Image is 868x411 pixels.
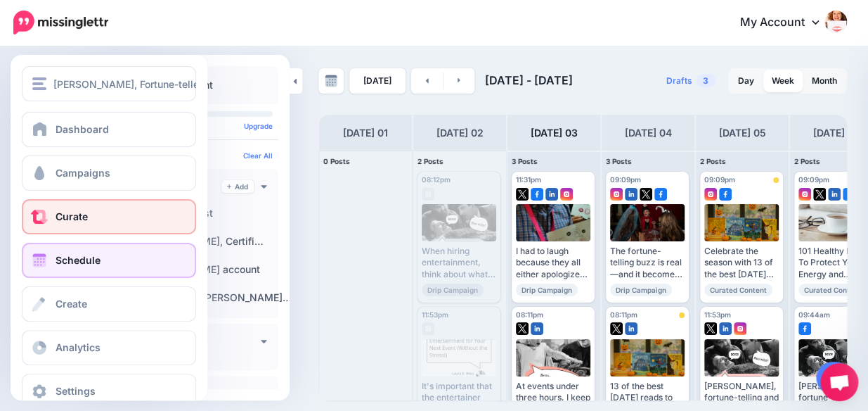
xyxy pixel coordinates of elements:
[704,175,735,184] span: 09:09pm
[734,322,746,335] img: instagram-square.png
[704,246,779,280] div: Celebrate the season with 13 of the best [DATE] read alouds for 1st and 2nd grade! Fun, engaging,...
[436,125,484,141] h4: [DATE] 02
[704,322,717,335] img: twitter-square.png
[545,188,558,201] img: linkedin-square.png
[531,125,578,141] h4: [DATE] 03
[798,175,829,184] span: 09:09pm
[343,125,388,141] h4: [DATE] 01
[625,125,672,141] h4: [DATE] 04
[704,310,731,319] span: 11:53pm
[422,322,434,335] img: instagram-grey-square.png
[610,188,623,201] img: instagram-square.png
[244,122,273,130] a: Upgrade
[22,374,196,409] a: Settings
[658,68,724,94] a: Drafts3
[625,322,637,335] img: linkedin-square.png
[422,188,434,201] img: instagram-grey-square.png
[606,157,632,165] span: 3 Posts
[53,76,311,92] span: [PERSON_NAME], Fortune-teller & Certified Lipsologist
[22,243,196,278] a: Schedule
[610,322,623,335] img: twitter-square.png
[516,246,590,280] div: I had to laugh because they all either apologized for how their prints looked or asked me if they...
[719,125,766,141] h4: [DATE] 05
[610,246,685,280] div: The fortune-telling buzz is real—and it becomes one of the most memorable parts of the evening. R...
[610,284,672,296] span: Drip Campaign
[22,330,196,365] a: Analytics
[516,188,529,201] img: twitter-square.png
[516,322,529,335] img: twitter-square.png
[516,175,541,184] span: 11:31pm
[794,157,820,165] span: 2 Posts
[56,341,101,353] span: Analytics
[654,188,667,201] img: facebook-square.png
[798,284,867,296] span: Curated Content
[56,210,88,222] span: Curate
[719,322,732,335] img: linkedin-square.png
[531,322,543,335] img: linkedin-square.png
[820,363,858,401] a: Open chat
[516,310,543,319] span: 08:11pm
[803,70,846,92] a: Month
[56,298,87,310] span: Create
[730,70,763,92] a: Day
[640,188,652,201] img: twitter-square.png
[763,70,803,92] a: Week
[56,254,101,266] span: Schedule
[485,73,573,87] span: [DATE] - [DATE]
[704,284,772,296] span: Curated Content
[323,157,350,165] span: 0 Posts
[56,167,110,179] span: Campaigns
[798,310,830,319] span: 09:44am
[610,310,637,319] span: 08:11pm
[726,6,847,40] a: My Account
[843,188,855,201] img: facebook-square.png
[22,112,196,147] a: Dashboard
[22,286,196,322] a: Create
[22,199,196,234] a: Curate
[221,180,254,193] a: Add
[560,188,573,201] img: instagram-square.png
[243,151,273,160] a: Clear All
[22,156,196,191] a: Campaigns
[512,157,538,165] span: 3 Posts
[719,188,732,201] img: facebook-square.png
[32,77,46,90] img: menu.png
[422,284,484,296] span: Drip Campaign
[422,246,496,280] div: When hiring entertainment, think about what you want your guests — family, friends, or that impor...
[531,188,543,201] img: facebook-square.png
[417,157,443,165] span: 2 Posts
[22,66,196,101] button: [PERSON_NAME], Fortune-teller & Certified Lipsologist
[56,123,109,135] span: Dashboard
[813,125,860,141] h4: [DATE] 06
[516,284,578,296] span: Drip Campaign
[813,188,826,201] img: twitter-square.png
[704,188,717,201] img: instagram-square.png
[422,310,448,319] span: 11:53pm
[798,188,811,201] img: instagram-square.png
[798,322,811,335] img: facebook-square.png
[610,175,641,184] span: 09:09pm
[696,74,715,87] span: 3
[625,188,637,201] img: linkedin-square.png
[13,11,108,34] img: Missinglettr
[325,75,337,87] img: calendar-grey-darker.png
[666,77,692,85] span: Drafts
[56,385,96,397] span: Settings
[422,175,451,184] span: 08:12pm
[349,68,406,94] a: [DATE]
[828,188,841,201] img: linkedin-square.png
[700,157,726,165] span: 2 Posts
